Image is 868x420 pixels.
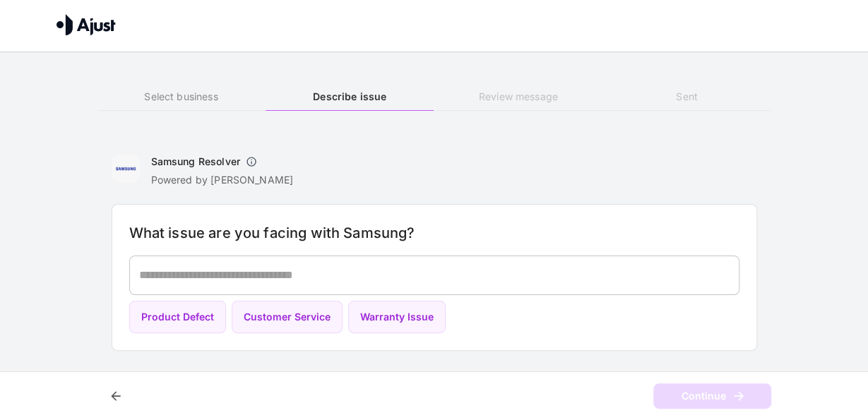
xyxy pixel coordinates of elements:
[57,14,116,35] img: Ajust
[348,301,446,334] button: Warranty Issue
[112,155,140,183] img: Samsung
[129,222,739,244] h6: What issue are you facing with Samsung?
[129,301,226,334] button: Product Defect
[232,301,343,334] button: Customer Service
[434,89,602,104] h6: Review message
[97,89,266,104] h6: Select business
[151,155,240,169] h6: Samsung Resolver
[151,173,294,187] p: Powered by [PERSON_NAME]
[602,89,771,104] h6: Sent
[266,89,434,104] h6: Describe issue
